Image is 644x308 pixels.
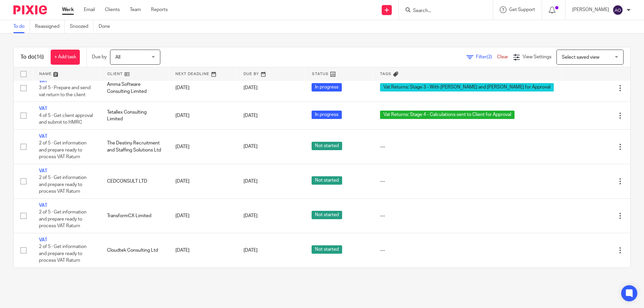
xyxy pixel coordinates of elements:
[100,233,168,267] td: Cloudtek Consulting Ltd
[13,5,47,14] img: Pixie
[312,211,342,219] span: Not started
[169,102,237,129] td: [DATE]
[562,55,599,60] span: Select saved view
[412,8,473,14] input: Search
[380,212,555,219] div: ---
[130,6,141,13] a: Team
[100,74,168,102] td: Amma Software Consulting Limited
[100,102,168,129] td: Tetallex Consulting Limited
[70,20,94,33] a: Snoozed
[35,20,65,33] a: Reassigned
[100,198,168,233] td: TransformCX Limited
[312,176,342,185] span: Not started
[509,7,535,12] span: Get Support
[169,233,237,267] td: [DATE]
[51,50,80,65] a: + Add task
[380,178,555,185] div: ---
[244,248,258,253] span: [DATE]
[244,179,258,184] span: [DATE]
[380,247,555,254] div: ---
[39,113,93,125] span: 4 of 5 · Get client approval and submit to HMRC
[39,175,87,194] span: 2 of 5 · Get information and prepare ready to process VAT Raturn
[62,6,74,13] a: Work
[612,5,623,15] img: svg%3E
[487,55,492,59] span: (2)
[39,106,47,111] a: VAT
[100,129,168,164] td: The Destiny Recruitment and Staffing Solutions Ltd
[39,244,87,263] span: 2 of 5 · Get information and prepare ready to process VAT Raturn
[35,54,44,60] span: (16)
[13,20,30,33] a: To do
[312,111,342,119] span: In progress
[100,164,168,198] td: CEDCONSULT LTD
[151,6,168,13] a: Reports
[105,6,120,13] a: Clients
[244,213,258,218] span: [DATE]
[39,134,47,139] a: VAT
[39,210,87,228] span: 2 of 5 · Get information and prepare ready to process VAT Raturn
[572,6,609,13] p: [PERSON_NAME]
[476,55,497,59] span: Filter
[244,144,258,149] span: [DATE]
[380,83,554,91] span: Vat Returns: Stage 3 - With [PERSON_NAME] and [PERSON_NAME] for Approval
[39,169,47,173] a: VAT
[39,141,87,159] span: 2 of 5 · Get information and prepare ready to process VAT Raturn
[169,74,237,102] td: [DATE]
[312,83,342,91] span: In progress
[523,55,551,59] span: View Settings
[312,245,342,254] span: Not started
[39,79,47,83] a: VAT
[244,113,258,118] span: [DATE]
[169,129,237,164] td: [DATE]
[115,55,120,60] span: All
[99,20,115,33] a: Done
[39,238,47,242] a: VAT
[39,203,47,208] a: VAT
[20,54,44,61] h1: To do
[244,85,258,90] span: [DATE]
[84,6,95,13] a: Email
[169,198,237,233] td: [DATE]
[92,54,107,60] p: Due by
[39,85,91,97] span: 3 of 5 · Prepare and send vat return to the client
[380,111,515,119] span: Vat Returns: Stage 4 - Calculations sent to Client for Approval
[169,164,237,198] td: [DATE]
[312,142,342,150] span: Not started
[497,55,508,59] a: Clear
[380,143,555,150] div: ---
[380,72,391,76] span: Tags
